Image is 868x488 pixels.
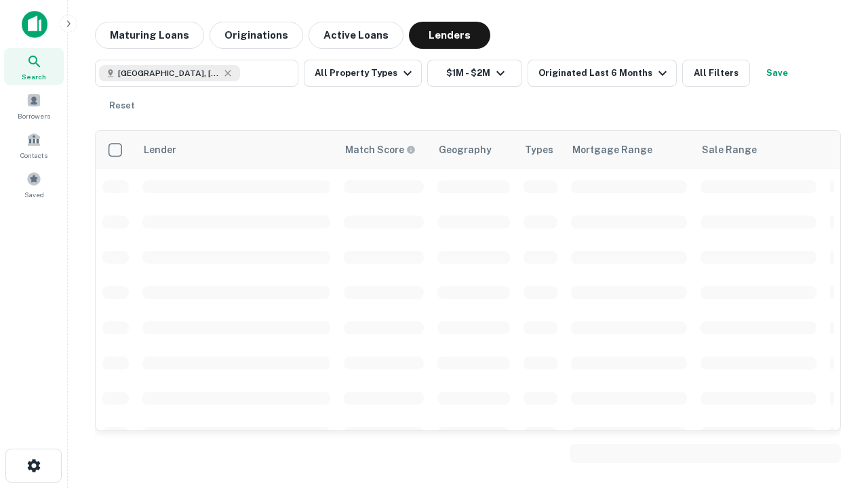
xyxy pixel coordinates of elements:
[427,60,522,87] button: $1M - $2M
[564,131,694,169] th: Mortgage Range
[309,22,403,49] button: Active Loans
[18,110,50,121] span: Borrowers
[800,380,868,445] iframe: Chat Widget
[755,60,799,87] button: Save your search to get updates of matches that match your search criteria.
[22,71,46,82] span: Search
[100,92,144,119] button: Reset
[22,11,47,38] img: capitalize-icon.png
[4,127,64,163] a: Contacts
[20,150,47,161] span: Contacts
[345,142,413,157] h6: Match Score
[24,189,44,200] span: Saved
[431,131,517,169] th: Geography
[517,131,564,169] th: Types
[4,166,64,203] a: Saved
[525,142,553,158] div: Types
[4,48,64,85] a: Search
[439,142,492,158] div: Geography
[304,60,422,87] button: All Property Types
[409,22,490,49] button: Lenders
[210,22,303,49] button: Originations
[95,22,204,49] button: Maturing Loans
[118,67,220,79] span: [GEOGRAPHIC_DATA], [GEOGRAPHIC_DATA], [GEOGRAPHIC_DATA]
[702,142,757,158] div: Sale Range
[694,131,823,169] th: Sale Range
[572,142,652,158] div: Mortgage Range
[528,60,677,87] button: Originated Last 6 Months
[136,131,337,169] th: Lender
[538,65,671,81] div: Originated Last 6 Months
[682,60,750,87] button: All Filters
[144,142,176,158] div: Lender
[337,131,431,169] th: Capitalize uses an advanced AI algorithm to match your search with the best lender. The match sco...
[345,142,416,157] div: Capitalize uses an advanced AI algorithm to match your search with the best lender. The match sco...
[4,87,64,124] a: Borrowers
